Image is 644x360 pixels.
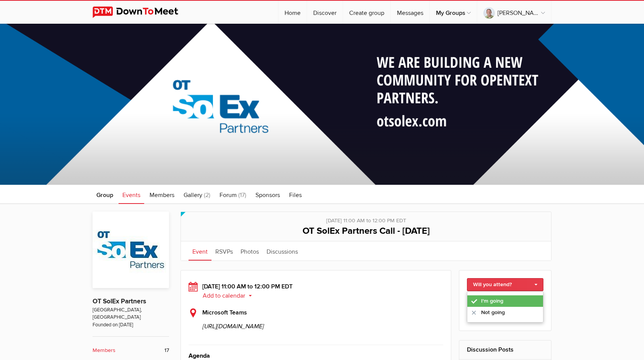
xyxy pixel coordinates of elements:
[202,309,247,316] b: Microsoft Teams
[285,185,306,204] a: Files
[93,212,169,288] img: OT SolEx Partners
[391,1,429,24] a: Messages
[189,282,443,300] div: [DATE] 11:00 AM to 12:00 PM EDT
[189,241,211,261] a: Event
[93,306,169,321] span: [GEOGRAPHIC_DATA], [GEOGRAPHIC_DATA]
[119,185,144,204] a: Events
[477,1,551,24] a: [PERSON_NAME]-Capture
[96,191,113,199] span: Group
[289,191,302,199] span: Files
[430,1,477,24] a: My Groups
[467,346,514,353] a: Discussion Posts
[238,191,246,199] span: (17)
[237,241,263,261] a: Photos
[220,191,237,199] span: Forum
[202,317,443,331] span: [URL][DOMAIN_NAME]
[180,185,214,204] a: Gallery (2)
[263,241,302,261] a: Discussions
[252,185,284,204] a: Sponsors
[467,307,543,318] a: Not going
[255,191,280,199] span: Sponsors
[204,191,210,199] span: (2)
[202,292,258,299] button: Add to calendar
[211,241,237,261] a: RSVPs
[184,191,202,199] span: Gallery
[307,1,343,24] a: Discover
[216,185,250,204] a: Forum (17)
[302,225,430,236] span: OT SolEx Partners Call - [DATE]
[343,1,390,24] a: Create group
[189,212,543,225] div: [DATE] 11:00 AM to 12:00 PM EDT
[93,7,190,18] img: DownToMeet
[93,321,169,329] span: Founded on [DATE]
[278,1,307,24] a: Home
[467,278,544,291] a: Will you attend?
[146,185,178,204] a: Members
[189,352,210,360] strong: Agenda
[93,185,117,204] a: Group
[164,346,169,355] span: 17
[150,191,174,199] span: Members
[93,346,115,355] b: Members
[467,295,543,307] a: I'm going
[93,297,146,305] a: OT SolEx Partners
[93,346,169,355] a: Members 17
[122,191,140,199] span: Events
